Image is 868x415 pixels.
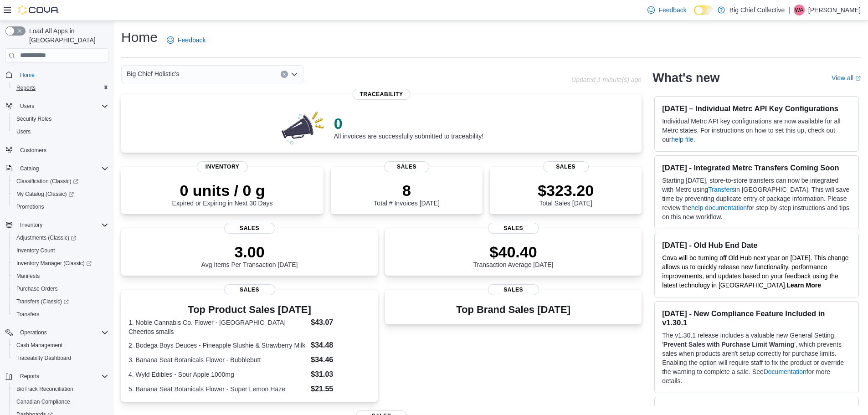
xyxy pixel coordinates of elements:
[16,69,108,81] span: Home
[9,175,112,188] a: Classification (Classic)
[16,342,62,349] span: Cash Management
[16,163,108,174] span: Catalog
[708,186,735,193] a: Transfers
[855,76,861,81] svg: External link
[128,384,307,394] dt: 5. Banana Seat Botanicals Flower - Super Lemon Haze
[658,5,686,15] span: Feedback
[16,385,73,393] span: BioTrack Reconciliation
[13,232,108,243] span: Adjustments (Classic)
[764,368,806,375] a: Documentation
[488,284,539,295] span: Sales
[20,373,39,380] span: Reports
[16,84,36,92] span: Reports
[16,115,51,123] span: Security Roles
[9,257,112,270] a: Inventory Manager (Classic)
[16,145,50,156] a: Customers
[9,339,112,352] button: Cash Management
[16,272,40,280] span: Manifests
[384,161,430,172] span: Sales
[178,36,205,45] span: Feedback
[662,331,851,385] p: The v1.30.1 release includes a valuable new General Setting, ' ', which prevents sales when produ...
[13,296,108,307] span: Transfers (Classic)
[16,398,70,405] span: Canadian Compliance
[9,383,112,395] button: BioTrack Reconciliation
[311,384,370,395] dd: $21.55
[538,181,594,207] div: Total Sales [DATE]
[16,101,108,112] span: Users
[13,353,108,364] span: Traceabilty Dashboard
[16,260,92,267] span: Inventory Manager (Classic)
[13,189,77,200] a: My Catalog (Classic)
[16,247,55,254] span: Inventory Count
[13,82,108,93] span: Reports
[128,304,370,315] h3: Top Product Sales [DATE]
[311,317,370,328] dd: $43.07
[787,282,821,289] strong: Learn More
[794,5,805,15] div: Wilson Allen
[694,15,694,15] span: Dark Mode
[13,353,75,364] a: Traceabilty Dashboard
[13,296,72,307] a: Transfers (Classic)
[201,243,298,261] p: 3.00
[16,163,42,174] button: Catalog
[662,104,851,113] h3: [DATE] – Individual Metrc API Key Configurations
[20,165,39,172] span: Catalog
[281,71,288,78] button: Clear input
[163,31,209,49] a: Feedback
[9,308,112,321] button: Transfers
[729,5,785,15] p: Big Chief Collective
[16,298,69,305] span: Transfers (Classic)
[20,147,46,154] span: Customers
[13,258,95,269] a: Inventory Manager (Classic)
[13,245,108,256] span: Inventory Count
[374,181,439,207] div: Total # Invoices [DATE]
[9,282,112,295] button: Purchase Orders
[334,114,483,140] div: All invoices are successfully submitted to traceability!
[9,200,112,213] button: Promotions
[13,309,43,320] a: Transfers
[663,341,794,348] strong: Prevent Sales with Purchase Limit Warning
[652,71,719,85] h2: What's new
[571,76,642,83] p: Updated 1 minute(s) ago
[127,68,180,79] span: Big Chief Holistic's
[662,176,851,221] p: Starting [DATE], store-to-store transfers can now be integrated with Metrc using in [GEOGRAPHIC_D...
[311,340,370,351] dd: $34.48
[13,258,108,269] span: Inventory Manager (Classic)
[20,72,35,79] span: Home
[128,341,307,350] dt: 2. Bodega Boys Deuces - Pineapple Slushie & Strawberry Milk
[694,5,713,15] input: Dark Mode
[13,176,82,187] a: Classification (Classic)
[13,176,108,187] span: Classification (Classic)
[9,352,112,364] button: Traceabilty Dashboard
[16,311,39,318] span: Transfers
[201,243,298,268] div: Avg Items Per Transaction [DATE]
[9,188,112,200] a: My Catalog (Classic)
[16,327,51,338] button: Operations
[121,28,158,46] h1: Home
[488,223,539,234] span: Sales
[9,125,112,138] button: Users
[13,271,108,282] span: Manifests
[16,371,108,382] span: Reports
[13,201,108,212] span: Promotions
[538,181,594,200] p: $323.20
[128,355,307,364] dt: 3. Banana Seat Botanicals Flower - Bubblebutt
[16,220,46,231] button: Inventory
[691,204,747,211] a: help documentation
[671,136,693,143] a: help file
[9,231,112,244] a: Adjustments (Classic)
[13,283,62,294] a: Purchase Orders
[172,181,273,200] p: 0 units / 0 g
[2,68,112,82] button: Home
[13,113,108,124] span: Security Roles
[20,102,34,110] span: Users
[128,370,307,379] dt: 4. Wyld Edibles - Sour Apple 1000mg
[13,384,77,395] a: BioTrack Reconciliation
[808,5,861,15] p: [PERSON_NAME]
[311,369,370,380] dd: $31.03
[2,162,112,175] button: Catalog
[473,243,554,261] p: $40.40
[16,354,71,362] span: Traceabilty Dashboard
[456,304,570,315] h3: Top Brand Sales [DATE]
[20,329,47,336] span: Operations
